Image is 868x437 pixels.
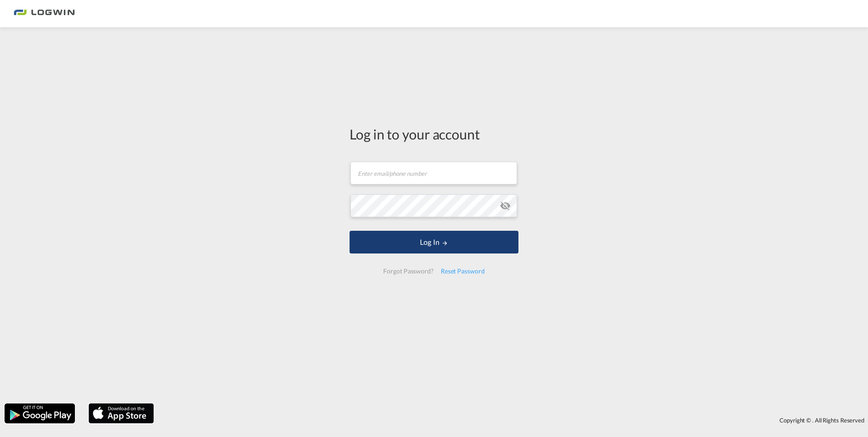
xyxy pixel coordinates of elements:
img: google.png [4,402,76,424]
img: bc73a0e0d8c111efacd525e4c8ad7d32.png [14,4,75,24]
input: Enter email/phone number [350,162,517,184]
div: Log in to your account [350,124,518,144]
div: Reset Password [437,263,488,279]
div: Forgot Password? [380,263,437,279]
button: LOGIN [350,231,518,253]
div: Copyright © . All Rights Reserved [158,412,868,428]
md-icon: icon-eye-off [500,200,511,211]
img: apple.png [88,402,155,424]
